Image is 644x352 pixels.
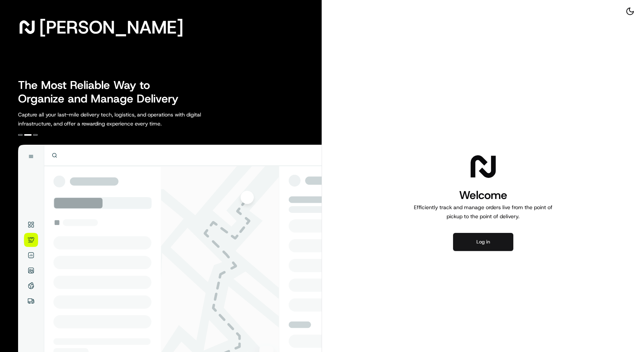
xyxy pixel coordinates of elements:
h1: Welcome [411,188,555,203]
h2: The Most Reliable Way to Organize and Manage Delivery [18,78,187,106]
button: Log in [453,233,513,251]
span: [PERSON_NAME] [39,20,183,35]
p: Capture all your last-mile delivery tech, logistics, and operations with digital infrastructure, ... [18,110,235,128]
p: Efficiently track and manage orders live from the point of pickup to the point of delivery. [411,203,555,221]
